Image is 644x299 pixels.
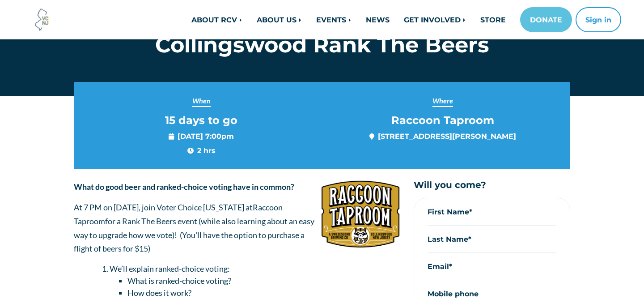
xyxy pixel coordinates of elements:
span: Where [432,95,453,107]
img: Voter Choice NJ [30,8,54,32]
a: GET INVOLVED [397,11,473,29]
button: Sign in or sign up [576,7,621,32]
a: ABOUT US [250,11,309,29]
li: What is ranked-choice voting? [127,275,400,287]
nav: Main navigation [131,7,621,32]
p: At 7 PM on [DATE], join Voter Choice [US_STATE] at for a Rank The Beers event (while also learnin... [74,201,400,255]
span: When [192,95,211,107]
a: ABOUT RCV [184,11,250,29]
a: DONATE [520,7,572,32]
img: silologo1.png [321,180,400,248]
strong: What do good beer and ranked-choice voting have in common? [74,182,294,192]
section: Event info [74,82,570,169]
span: ou'll have the option to purchase a flight of beers for $15) [74,230,305,254]
span: [DATE] 7:00pm [169,131,234,141]
a: NEWS [359,11,397,29]
span: Raccoon Taproom [74,202,283,226]
h1: Collingswood Rank The Beers [138,32,507,58]
a: EVENTS [309,11,359,29]
a: [STREET_ADDRESS][PERSON_NAME] [378,132,516,141]
li: How does it work? [127,287,400,299]
span: 2 hrs [187,145,216,156]
a: STORE [473,11,513,29]
span: 15 days to go [165,114,237,127]
span: Raccoon Taproom [391,114,494,127]
h5: Will you come? [414,180,570,191]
